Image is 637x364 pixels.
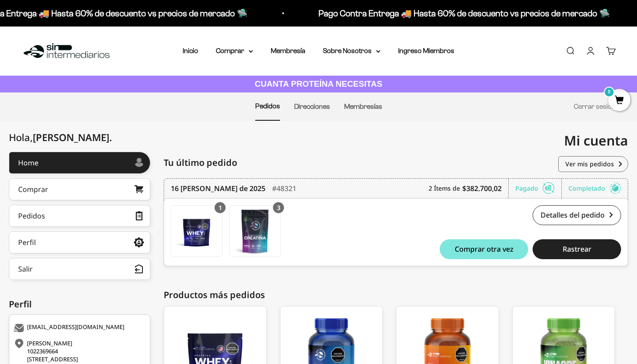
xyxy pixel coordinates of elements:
a: Ingreso Miembros [398,47,454,54]
a: Membresías [344,103,382,110]
div: Salir [18,265,33,272]
a: Direcciones [294,103,330,110]
div: 3 [273,202,284,213]
div: Productos más pedidos [164,288,628,302]
time: 16 [PERSON_NAME] de 2025 [171,183,265,194]
span: Mi cuenta [564,131,628,149]
div: Hola, [9,132,112,143]
div: Comprar [18,186,48,193]
span: . [109,130,112,144]
div: Completado [568,179,621,198]
img: Translation missing: es.Creatina Monohidrato [230,206,280,257]
mark: 0 [604,87,614,97]
a: Inicio [183,47,198,54]
a: Pedidos [255,102,280,110]
a: Membresía [271,47,305,54]
div: Home [18,159,38,166]
div: Perfil [18,239,36,246]
div: Pedidos [18,212,45,219]
button: Rastrear [533,239,621,259]
strong: CUANTA PROTEÍNA NECESITAS [255,79,383,88]
div: 1 [215,202,226,213]
a: Proteína Whey - Vainilla / 5 libras (2280g) [171,205,223,257]
div: Pagado [515,179,562,198]
span: Tu último pedido [164,156,237,169]
a: Comprar [9,178,150,200]
a: Cerrar sesión [574,103,616,110]
img: Translation missing: es.Proteína Whey - Vainilla / 5 libras (2280g) [171,206,222,257]
button: Salir [9,258,150,280]
p: Pago Contra Entrega 🚚 Hasta 60% de descuento vs precios de mercado 🛸 [316,6,608,20]
b: $382.700,02 [462,183,502,194]
button: Comprar otra vez [440,239,528,259]
a: Detalles del pedido [533,205,621,225]
a: 0 [608,96,630,106]
a: Home [9,152,150,174]
summary: Sobre Nosotros [323,45,380,57]
summary: Comprar [216,45,253,57]
a: Pedidos [9,205,150,227]
span: [PERSON_NAME] [33,130,112,144]
div: [EMAIL_ADDRESS][DOMAIN_NAME] [14,324,143,333]
div: 2 Ítems de [429,179,509,198]
a: Creatina Monohidrato [229,205,281,257]
div: #48321 [272,179,296,198]
span: Rastrear [563,245,591,253]
a: Ver mis pedidos [558,156,628,172]
a: Perfil [9,231,150,253]
div: Perfil [9,298,150,311]
span: Comprar otra vez [455,245,514,253]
